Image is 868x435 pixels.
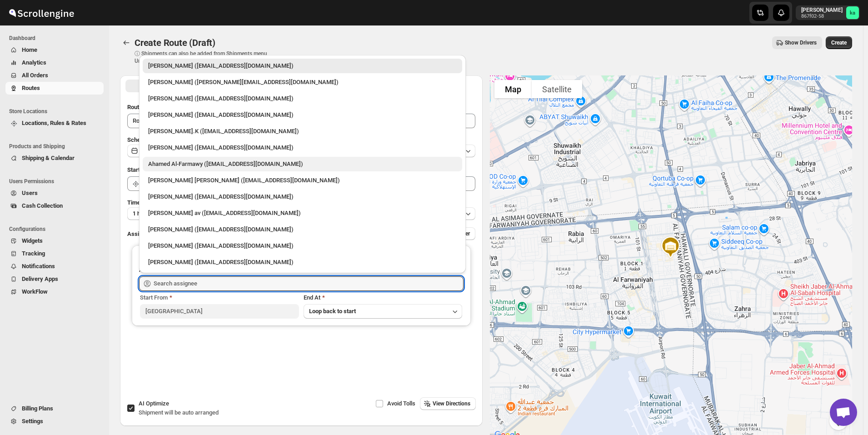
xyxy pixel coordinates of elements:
[801,14,843,19] p: 867f02-58
[5,69,104,82] button: All Orders
[139,171,466,188] li: Mohammad Tanweer Alam (mdt8642@gmail.com)
[139,253,466,270] li: Shaibaz Karbari (shaibazkarbari364@gmail.com)
[22,418,43,425] span: Settings
[148,61,457,70] div: [PERSON_NAME] ([EMAIL_ADDRESS][DOMAIN_NAME])
[309,308,356,315] span: Loop back to start
[120,36,133,49] button: Routes
[9,35,105,42] span: Dashboard
[5,235,104,247] button: Widgets
[139,90,466,106] li: Mohameed Ismayil (ismayil22110@gmail.com)
[430,230,470,237] span: Add More Driver
[5,117,104,130] button: Locations, Rules & Rates
[801,6,843,14] p: [PERSON_NAME]
[7,1,75,24] img: ScrollEngine
[829,412,848,430] button: Map camera controls
[532,80,582,98] button: Show satellite imagery
[120,95,483,388] div: All Route Options
[148,78,457,87] div: [PERSON_NAME] ([PERSON_NAME][EMAIL_ADDRESS][DOMAIN_NAME])
[5,152,104,165] button: Shipping & Calendar
[148,258,457,267] div: [PERSON_NAME] ([EMAIL_ADDRESS][DOMAIN_NAME])
[139,155,466,171] li: Ahamed Al-Farmawy (m.farmawy510@gmail.com)
[5,187,104,200] button: Users
[22,288,48,295] span: WorkFlow
[22,59,46,66] span: Analytics
[831,39,847,46] span: Create
[5,56,104,69] button: Analytics
[148,160,457,169] div: Ahamed Al-Farmawy ([EMAIL_ADDRESS][DOMAIN_NAME])
[826,36,852,49] button: Create
[785,39,817,46] span: Show Drivers
[22,120,86,126] span: Locations, Rules & Rates
[9,143,105,150] span: Products and Shipping
[148,241,457,250] div: [PERSON_NAME] ([EMAIL_ADDRESS][DOMAIN_NAME])
[796,5,860,20] button: User menu
[9,108,105,115] span: Store Locations
[830,399,857,426] a: Open chat
[5,247,104,260] button: Tracking
[148,143,457,152] div: [PERSON_NAME] ([EMAIL_ADDRESS][DOMAIN_NAME])
[133,210,149,217] span: 1 hour
[304,304,463,319] button: Loop back to start
[127,104,159,110] span: Route Name
[5,285,104,298] button: WorkFlow
[148,176,457,185] div: [PERSON_NAME] [PERSON_NAME] ([EMAIL_ADDRESS][DOMAIN_NAME])
[139,59,466,73] li: khaled alrashidi (new.tec.q8@gmail.com)
[139,188,466,204] li: Mohsin logde (logdemohsin@gmail.com)
[5,273,104,285] button: Delivery Apps
[9,225,105,233] span: Configurations
[148,209,457,218] div: [PERSON_NAME] av ([EMAIL_ADDRESS][DOMAIN_NAME])
[5,44,104,56] button: Home
[148,110,457,120] div: [PERSON_NAME] ([EMAIL_ADDRESS][DOMAIN_NAME])
[125,80,300,92] button: All Route Options
[22,46,37,53] span: Home
[5,200,104,212] button: Cash Collection
[772,36,822,49] button: Show Drivers
[127,230,152,237] span: Assign to
[139,122,466,139] li: Muhammed Ramees.K (rameesrami2680@gmail.com)
[22,237,43,244] span: Widgets
[139,409,219,416] span: Shipment will be auto arranged
[494,80,532,98] button: Show street map
[22,263,55,270] span: Notifications
[139,204,466,220] li: Sreenath av (sreenathbhasibhasi@gmail.com)
[850,10,855,16] text: ka
[135,50,278,65] p: ⓘ Shipments can also be added from Shipments menu Unrouted tab
[127,145,475,157] button: [DATE]|[DATE]
[140,294,168,301] span: Start From
[139,237,466,253] li: Mohammed faizan (fs3453480@gmail.com)
[148,225,457,234] div: [PERSON_NAME] ([EMAIL_ADDRESS][DOMAIN_NAME])
[139,73,466,90] li: Mostafa Khalifa (mostafa.khalifa799@gmail.com)
[22,190,38,196] span: Users
[304,293,463,302] div: End At
[139,139,466,155] li: Khaled alrasheedi (kthug0q@gmail.com)
[135,37,215,48] span: Create Route (Draft)
[5,402,104,415] button: Billing Plans
[22,85,40,91] span: Routes
[148,192,457,201] div: [PERSON_NAME] ([EMAIL_ADDRESS][DOMAIN_NAME])
[846,6,859,19] span: khaled alrashidi
[22,250,45,257] span: Tracking
[22,275,58,282] span: Delivery Apps
[127,166,199,173] span: Start Location (Warehouse)
[148,94,457,103] div: [PERSON_NAME] ([EMAIL_ADDRESS][DOMAIN_NAME])
[139,400,169,407] span: AI Optimize
[127,136,164,143] span: Scheduled for
[22,405,53,412] span: Billing Plans
[22,72,48,79] span: All Orders
[387,400,415,407] span: Avoid Tolls
[127,207,475,220] button: 1 hour
[5,415,104,428] button: Settings
[139,220,466,237] li: Mohammad chand (mohdqabid@gmail.com)
[127,114,475,128] input: Eg: Bengaluru Route
[5,82,104,95] button: Routes
[148,127,457,136] div: [PERSON_NAME].K ([EMAIL_ADDRESS][DOMAIN_NAME])
[139,106,466,122] li: shadi mouhamed (shadi.mouhamed2@gmail.com)
[5,260,104,273] button: Notifications
[154,276,464,291] input: Search assignee
[22,202,63,209] span: Cash Collection
[420,397,476,410] button: View Directions
[127,199,164,206] span: Time Per Stop
[9,178,105,185] span: Users Permissions
[22,155,75,161] span: Shipping & Calendar
[433,400,470,407] span: View Directions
